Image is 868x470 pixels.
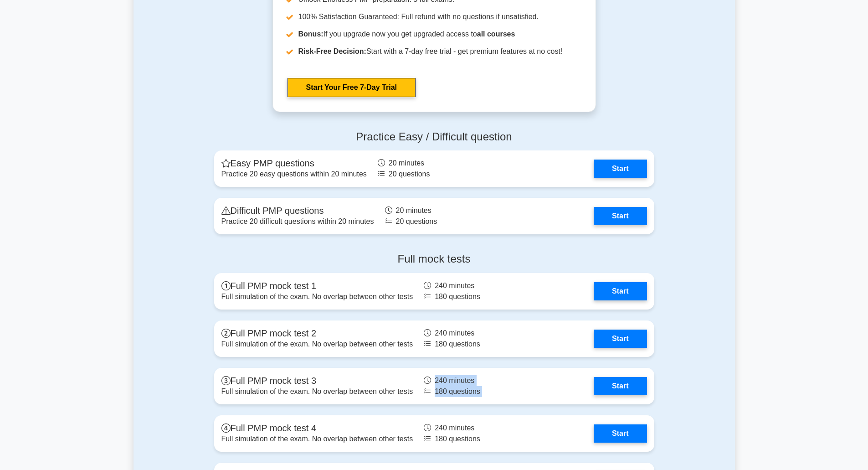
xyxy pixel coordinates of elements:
[594,160,647,178] a: Start
[288,78,416,97] a: Start Your Free 7-Day Trial
[594,207,647,225] a: Start
[214,130,654,144] h4: Practice Easy / Difficult question
[594,330,647,348] a: Start
[214,253,654,266] h4: Full mock tests
[594,377,647,395] a: Start
[594,424,647,443] a: Start
[594,282,647,300] a: Start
